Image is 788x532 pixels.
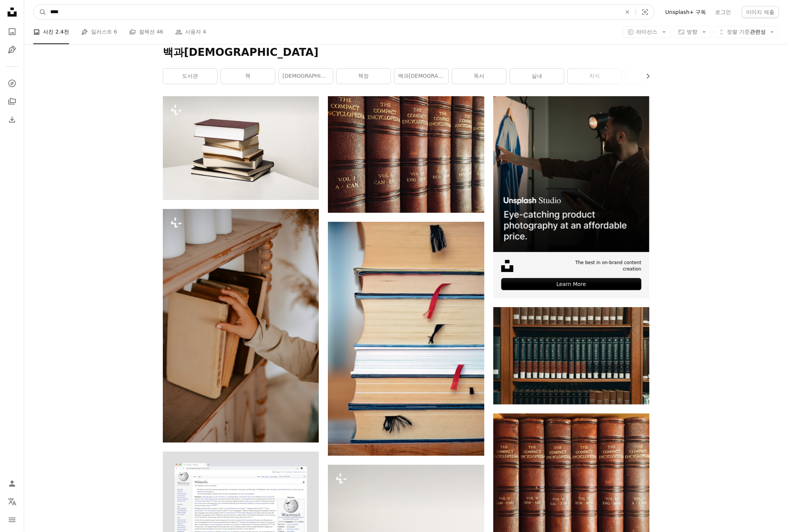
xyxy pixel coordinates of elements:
[221,69,275,84] a: 책
[5,512,20,527] button: 메뉴
[501,260,513,272] img: file-1631678316303-ed18b8b5cb9cimage
[163,69,217,84] a: 도서관
[279,69,333,84] a: [DEMOGRAPHIC_DATA]
[687,28,698,34] span: 방향
[674,26,711,38] button: 방향
[742,6,779,18] button: 이미지 제출
[727,28,750,34] span: 정렬 기준
[5,76,20,91] a: 탐색
[714,26,779,38] button: 정렬 기준관련성
[5,94,20,109] a: 컬렉션
[328,335,484,342] a: 갈색 나무 책에 빨간 우산
[5,5,20,21] a: 홈 — Unsplash
[5,494,20,509] button: 언어
[337,69,391,84] a: 책장
[394,69,448,84] a: 백과[DEMOGRAPHIC_DATA]
[5,112,20,127] a: 다운로드 내역
[5,24,20,39] a: 사진
[163,96,319,200] img: 책 더미
[114,28,117,36] span: 6
[81,20,117,44] a: 일러스트 6
[493,96,649,298] a: The best in on-brand content creationLearn More
[493,475,649,482] a: 브라운 양장본 책
[34,5,46,19] button: Unsplash 검색
[637,28,658,34] span: 라이선스
[510,69,564,84] a: 실내
[626,69,680,84] a: 공부
[493,352,649,359] a: 갈색 나무 선반에 책
[641,69,649,84] button: 목록을 오른쪽으로 스크롤
[568,69,622,84] a: 지식
[163,209,319,443] img: 선반에 있는 책에 손을 뻗는 사람
[5,42,20,57] a: 일러스트
[203,28,206,36] span: 4
[328,222,484,455] img: 갈색 나무 책에 빨간 우산
[711,6,736,18] a: 로그인
[163,145,319,151] a: 책 더미
[636,5,654,19] button: 시각적 검색
[5,476,20,491] a: 로그인 / 가입
[157,28,164,36] span: 46
[129,20,163,44] a: 컬렉션 46
[163,496,319,503] a: Wikipedia 페이지 스크린샷
[175,20,206,44] a: 사용자 4
[163,322,319,329] a: 선반에 있는 책에 손을 뻗는 사람
[623,26,671,38] button: 라이선스
[493,96,649,252] img: file-1715714098234-25b8b4e9d8faimage
[328,96,484,213] img: The Compact Encyclopedia 컬렉션 클로즈보기
[328,151,484,158] a: The Compact Encyclopedia 컬렉션 클로즈보기
[501,278,641,290] div: Learn More
[493,307,649,404] img: 갈색 나무 선반에 책
[452,69,506,84] a: 독서
[163,46,649,59] h1: 백과[DEMOGRAPHIC_DATA]
[33,5,655,20] form: 사이트 전체에서 이미지 찾기
[619,5,636,19] button: 삭제
[661,6,711,18] a: Unsplash+ 구독
[556,260,641,272] span: The best in on-brand content creation
[727,28,766,35] span: 관련성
